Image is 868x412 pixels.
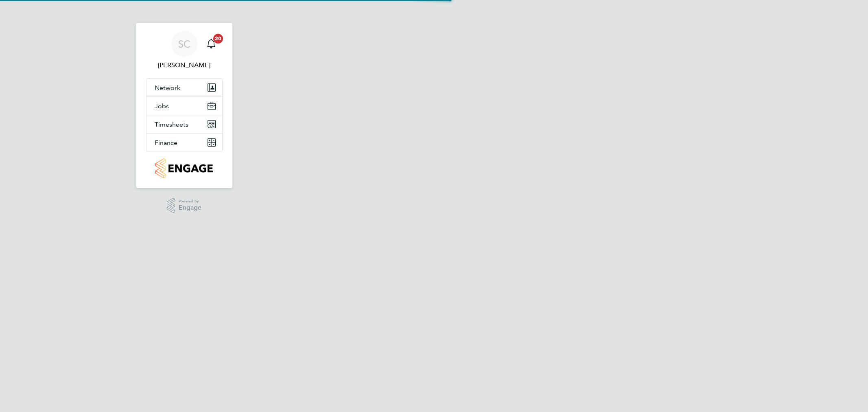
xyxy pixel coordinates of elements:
[146,115,222,133] button: Timesheets
[178,39,190,49] span: SC
[136,23,232,188] nav: Main navigation
[146,158,223,178] a: Go to home page
[203,31,219,57] a: 20
[155,158,213,178] img: countryside-properties-logo-retina.png
[146,60,223,70] span: Sam Carter
[179,198,201,205] span: Powered by
[146,97,222,115] button: Jobs
[146,134,222,151] button: Finance
[155,121,188,128] span: Timesheets
[146,31,223,70] a: SC[PERSON_NAME]
[167,198,201,213] a: Powered byEngage
[146,79,222,96] button: Network
[213,34,223,44] span: 20
[155,139,177,147] span: Finance
[179,204,201,211] span: Engage
[155,84,180,92] span: Network
[155,102,169,110] span: Jobs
